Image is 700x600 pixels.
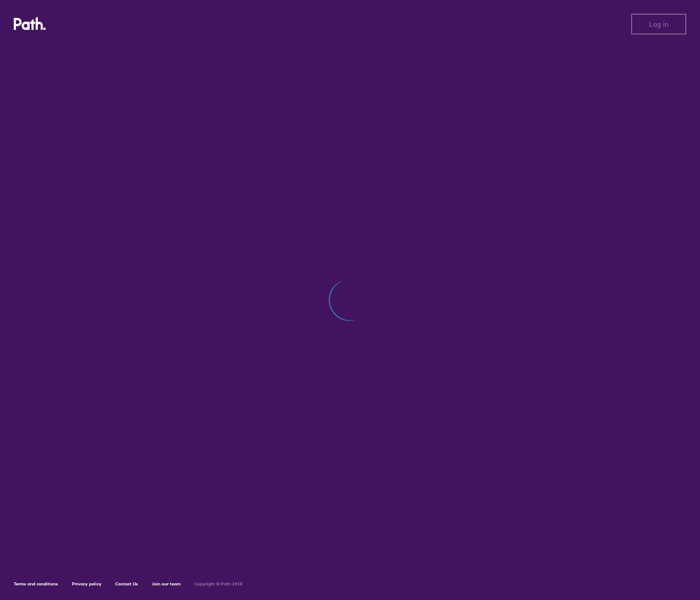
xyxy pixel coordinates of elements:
span: Log in [649,20,669,28]
a: Join our team [152,581,181,587]
button: Log in [631,14,686,34]
h6: Copyright © Path 2018 [194,582,243,587]
a: Terms and conditions [14,581,58,587]
a: Privacy policy [72,581,101,587]
a: Contact Us [115,581,138,587]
